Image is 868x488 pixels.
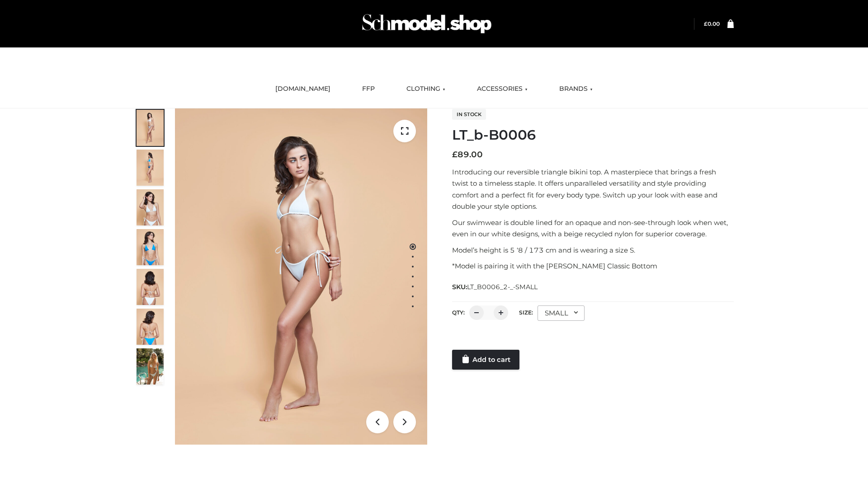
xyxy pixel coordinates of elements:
[452,127,734,143] h1: LT_b-B0006
[175,108,427,445] img: ArielClassicBikiniTop_CloudNine_AzureSky_OW114ECO_1
[137,150,164,186] img: ArielClassicBikiniTop_CloudNine_AzureSky_OW114ECO_2-scaled.jpg
[452,350,519,370] a: Add to cart
[137,229,164,265] img: ArielClassicBikiniTop_CloudNine_AzureSky_OW114ECO_4-scaled.jpg
[269,79,337,99] a: [DOMAIN_NAME]
[452,309,465,316] label: QTY:
[704,20,720,27] bdi: 0.00
[400,79,452,99] a: CLOTHING
[452,150,458,160] span: £
[704,20,708,27] span: £
[467,283,538,291] span: LT_B0006_2-_-SMALL
[452,282,538,292] span: SKU:
[452,109,486,120] span: In stock
[137,348,164,385] img: Arieltop_CloudNine_AzureSky2.jpg
[359,6,495,42] img: Schmodel Admin 964
[355,79,382,99] a: FFP
[137,110,164,146] img: ArielClassicBikiniTop_CloudNine_AzureSky_OW114ECO_1-scaled.jpg
[137,309,164,345] img: ArielClassicBikiniTop_CloudNine_AzureSky_OW114ECO_8-scaled.jpg
[552,79,599,99] a: BRANDS
[137,189,164,225] img: ArielClassicBikiniTop_CloudNine_AzureSky_OW114ECO_3-scaled.jpg
[704,20,720,27] a: £0.00
[538,305,585,321] div: SMALL
[452,260,734,272] p: *Model is pairing it with the [PERSON_NAME] Classic Bottom
[452,217,734,240] p: Our swimwear is double lined for an opaque and non-see-through look when wet, even in our white d...
[452,150,483,160] bdi: 89.00
[452,244,734,256] p: Model’s height is 5 ‘8 / 173 cm and is wearing a size S.
[137,269,164,305] img: ArielClassicBikiniTop_CloudNine_AzureSky_OW114ECO_7-scaled.jpg
[519,309,533,316] label: Size:
[470,79,534,99] a: ACCESSORIES
[452,166,734,212] p: Introducing our reversible triangle bikini top. A masterpiece that brings a fresh twist to a time...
